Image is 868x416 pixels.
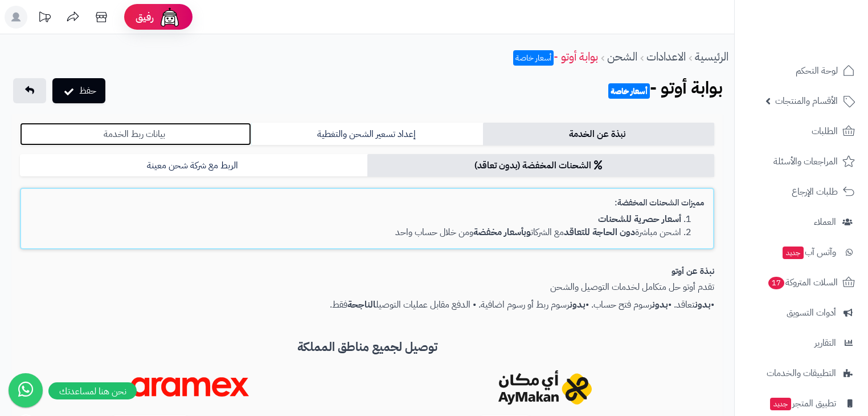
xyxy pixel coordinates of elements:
[513,48,598,65] a: بوابة أوتو -أسعار خاصة
[158,6,181,29] img: ai-face.png
[791,9,857,33] img: logo-2.png
[52,78,105,103] button: حفظ
[742,178,861,205] a: طلبات الإرجاع
[814,335,836,351] span: التقارير
[742,118,861,145] a: الطلبات
[695,298,711,312] b: بدون
[498,370,592,405] img: aymakan
[30,226,681,239] li: اشحن مباشرة مع الشركات ومن خلال حساب واحد
[646,48,686,65] a: الاعدادات
[347,298,376,312] b: الناجحة
[564,225,635,239] b: دون الحاجة للتعاقد
[570,298,586,312] b: بدون
[787,305,836,321] span: أدوات التسويق
[742,208,861,236] a: العملاء
[812,123,838,139] span: الطلبات
[775,93,838,109] span: الأقسام والمنتجات
[769,395,836,411] span: تطبيق المتجر
[742,269,861,296] a: السلات المتروكة17
[20,298,714,312] p: • تعاقد. • رسوم فتح حساب. • رسوم ربط أو رسوم اضافية. • الدفع مقابل عمليات التوصيل فقط.
[297,338,437,356] b: توصيل لجميع مناطق المملكة
[742,360,861,387] a: التطبيقات والخدمات
[30,6,59,31] a: تحديثات المنصة
[20,123,251,146] a: بيانات ربط الخدمة
[367,154,715,177] a: الشحنات المخفضة (بدون تعاقد)
[136,10,154,24] span: رفيق
[608,75,723,100] b: بوابة أوتو -
[768,276,785,290] span: 17
[742,57,861,84] a: لوحة التحكم
[598,212,681,226] b: أسعار حصرية للشحنات
[770,398,791,410] span: جديد
[767,274,838,290] span: السلات المتروكة
[792,184,838,200] span: طلبات الإرجاع
[695,48,728,65] a: الرئيسية
[607,48,637,65] a: الشحن
[483,123,714,146] a: نبذة عن الخدمة
[742,148,861,175] a: المراجعات والأسئلة
[30,198,704,208] h4: مميزات الشحنات المخفضة:
[781,244,836,260] span: وآتس آب
[20,154,367,177] a: الربط مع شركة شحن معينة
[773,154,838,169] span: المراجعات والأسئلة
[783,247,804,259] span: جديد
[742,329,861,357] a: التقارير
[742,239,861,266] a: وآتس آبجديد
[796,63,838,79] span: لوحة التحكم
[742,299,861,326] a: أدوات التسويق
[814,214,836,230] span: العملاء
[767,365,836,381] span: التطبيقات والخدمات
[652,298,668,312] b: بدون
[513,50,554,66] span: أسعار خاصة
[672,265,714,277] b: نبذة عن أوتو
[251,123,482,146] a: إعداد تسعير الشحن والتغطية
[473,225,531,239] b: وبأسعار مخفضة
[129,370,249,405] img: aramex
[608,83,650,99] span: أسعار خاصة
[20,281,714,294] p: تقدم أوتو حل متكامل لخدمات التوصيل والشحن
